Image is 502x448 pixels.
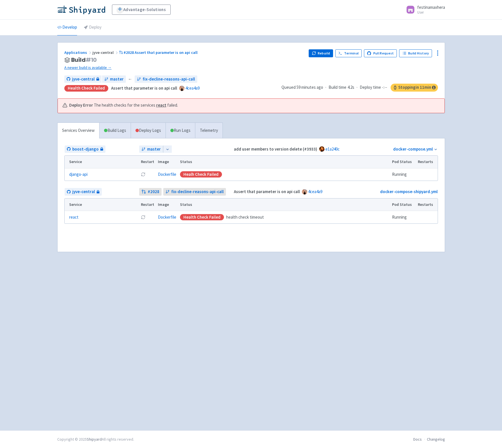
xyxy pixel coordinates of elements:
[65,188,102,196] a: jyve-central
[119,50,199,55] a: #2028 Assert that parameter is on api call
[390,211,416,223] td: Running
[158,172,176,177] a: Dockerfile
[391,84,438,92] span: Stopping in 11 min
[148,189,159,195] strong: # 2028
[180,214,224,220] div: Health check failed
[57,5,105,14] img: Shipyard logo
[180,171,222,177] div: Healh Check Failed
[72,189,95,195] span: jyve-central
[139,156,156,168] th: Restart
[112,5,171,15] a: Advantage-Solutions
[234,146,317,152] strong: add user members to version delete (#3933)
[57,20,77,35] a: Develop
[348,84,354,91] span: 4.2s
[128,76,132,83] span: ←
[417,10,445,14] small: User
[64,50,92,55] a: Applications
[72,76,95,83] span: jyve-central
[185,85,200,91] a: 4cea4a9
[329,84,346,91] span: Build time
[382,84,387,91] span: -:--
[180,214,388,221] div: health check timeout
[403,5,445,14] a: festinamaxhera User
[143,76,195,83] span: fix-decline-reasons-api-call
[390,198,416,211] th: Pod Status
[92,50,119,55] span: jyve-central
[413,437,422,442] a: Docs
[171,189,224,195] span: fix-decline-reasons-api-call
[393,146,433,152] a: docker-compose.yml
[65,156,139,168] th: Service
[364,49,397,57] a: Pull Request
[102,75,126,83] a: master
[390,156,416,168] th: Pod Status
[94,102,178,109] span: The health checks for the services failed.
[64,85,108,92] div: Health check failed
[178,198,390,211] th: Status
[99,123,131,138] a: Build Logs
[71,57,97,63] span: Build
[141,172,145,177] button: Restart pod
[69,214,79,221] a: react
[166,123,195,138] a: Run Logs
[325,146,340,152] a: e1a240c
[139,188,162,196] a: #2028
[296,84,323,90] time: 59 minutes ago
[281,84,438,92] div: · ·
[163,188,226,196] a: fix-decline-reasons-api-call
[195,123,223,138] a: Telemetry
[141,215,145,219] button: Restart pod
[156,102,166,108] a: react
[417,5,445,10] span: festinamaxhera
[380,189,438,194] a: docker-compose-shipyard.yml
[139,198,156,211] th: Restart
[72,146,99,153] span: boost-django
[131,123,166,138] a: Deploy Logs
[110,76,124,83] span: master
[69,171,88,178] a: django-api
[58,123,99,138] a: Services Overview
[147,146,161,153] span: master
[360,84,381,91] span: Deploy time
[308,189,322,194] a: 4cea4a9
[399,49,432,57] a: Build History
[86,56,97,64] span: # 10
[390,168,416,181] td: Running
[416,156,437,168] th: Restarts
[309,49,333,57] button: Rebuild
[69,102,93,109] b: Deploy Error
[65,145,105,153] a: boost-django
[87,437,102,442] a: Shipyard
[57,436,134,442] div: Copyright © 2025 All rights reserved.
[427,437,445,442] a: Changelog
[139,145,163,153] a: master
[335,49,362,57] a: Terminal
[158,214,176,220] a: Dockerfile
[156,198,178,211] th: Image
[416,198,437,211] th: Restarts
[111,85,177,91] strong: Assert that parameter is on api call
[65,198,139,211] th: Service
[156,156,178,168] th: Image
[281,84,323,90] span: Queued
[64,75,101,83] a: jyve-central
[234,189,300,194] strong: Assert that parameter is on api call
[64,64,304,71] a: A newer build is available →
[178,156,390,168] th: Status
[84,20,101,35] a: Deploy
[135,75,197,83] a: fix-decline-reasons-api-call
